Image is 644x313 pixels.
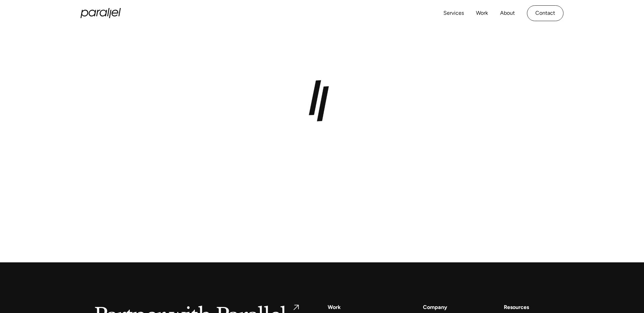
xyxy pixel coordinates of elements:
[476,8,488,18] a: Work
[527,5,563,21] a: Contact
[423,303,447,312] a: Company
[328,303,341,312] a: Work
[443,8,464,18] a: Services
[80,8,121,18] a: home
[504,303,529,312] div: Resources
[500,8,515,18] a: About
